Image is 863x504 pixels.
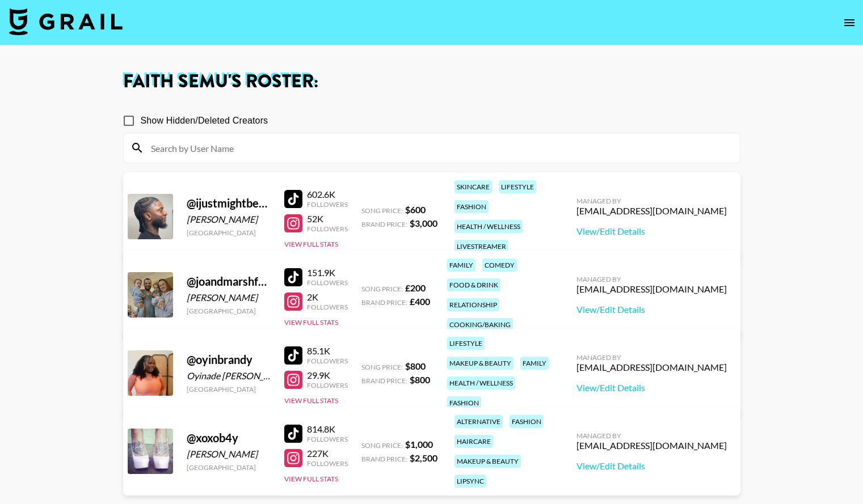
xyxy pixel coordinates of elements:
div: haircare [454,435,493,448]
div: skincare [454,180,492,193]
div: [GEOGRAPHIC_DATA] [187,463,271,472]
div: lifestyle [499,180,536,193]
span: Song Price: [361,441,403,450]
span: Show Hidden/Deleted Creators [141,114,268,128]
strong: $ 3,000 [410,218,437,228]
button: View Full Stats [284,240,338,248]
input: Search by User Name [144,139,733,157]
div: fashion [510,415,544,428]
div: Followers [307,381,348,389]
div: [GEOGRAPHIC_DATA] [187,228,271,237]
div: [GEOGRAPHIC_DATA] [187,385,271,393]
div: Managed By [576,275,727,283]
span: Brand Price: [361,298,407,307]
a: View/Edit Details [576,382,727,393]
div: Followers [307,225,348,233]
div: [PERSON_NAME] [187,292,271,303]
div: 52K [307,213,348,225]
div: [EMAIL_ADDRESS][DOMAIN_NAME] [576,440,727,451]
strong: $ 800 [410,374,430,385]
div: health / wellness [454,220,523,233]
div: Followers [307,435,348,443]
span: Song Price: [361,206,403,215]
a: View/Edit Details [576,226,727,237]
div: 227K [307,448,348,459]
div: [PERSON_NAME] [187,448,271,460]
span: Song Price: [361,363,403,371]
div: 602.6K [307,189,348,200]
button: open drawer [838,11,861,34]
a: View/Edit Details [576,460,727,472]
span: Brand Price: [361,455,407,463]
strong: $ 2,500 [410,452,437,463]
div: [EMAIL_ADDRESS][DOMAIN_NAME] [576,205,727,217]
div: @ ijustmightbeoreo [187,196,271,210]
a: View/Edit Details [576,304,727,315]
div: food & drink [447,278,500,291]
button: View Full Stats [284,318,338,327]
div: family [447,259,475,272]
div: Managed By [576,197,727,205]
div: Followers [307,278,348,287]
div: Followers [307,200,348,209]
button: View Full Stats [284,396,338,405]
div: 814.8K [307,423,348,435]
div: livestreamer [454,240,508,253]
div: 2K [307,291,348,303]
div: [EMAIL_ADDRESS][DOMAIN_NAME] [576,362,727,373]
strong: $ 600 [405,204,426,215]
div: @ oyinbrandy [187,353,271,367]
div: @ xoxob4y [187,431,271,445]
div: Managed By [576,353,727,362]
div: [PERSON_NAME] [187,214,271,225]
div: Followers [307,303,348,311]
div: [GEOGRAPHIC_DATA] [187,307,271,315]
div: Followers [307,357,348,365]
div: makeup & beauty [447,357,513,370]
div: cooking/baking [447,318,513,331]
strong: $ 800 [405,361,426,371]
div: alternative [454,415,503,428]
strong: £ 400 [410,296,430,307]
div: comedy [482,259,517,272]
strong: £ 200 [405,282,426,293]
span: Brand Price: [361,376,407,385]
div: 151.9K [307,267,348,278]
div: Oyinade [PERSON_NAME] [187,370,271,382]
div: 29.9K [307,370,348,381]
div: Managed By [576,431,727,440]
button: View Full Stats [284,475,338,483]
div: makeup & beauty [454,455,521,468]
div: health / wellness [447,376,515,389]
div: lipsync [454,475,486,488]
h1: Faith Semu 's Roster: [123,73,740,91]
div: [EMAIL_ADDRESS][DOMAIN_NAME] [576,283,727,295]
div: fashion [454,200,489,213]
span: Brand Price: [361,220,407,228]
div: lifestyle [447,337,485,350]
div: fashion [447,396,481,409]
div: Followers [307,459,348,468]
div: 85.1K [307,345,348,357]
strong: $ 1,000 [405,439,433,450]
span: Song Price: [361,285,403,293]
img: Grail Talent [9,8,123,35]
div: family [520,357,549,370]
div: @ joandmarshfamily [187,274,271,289]
div: relationship [447,298,499,311]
